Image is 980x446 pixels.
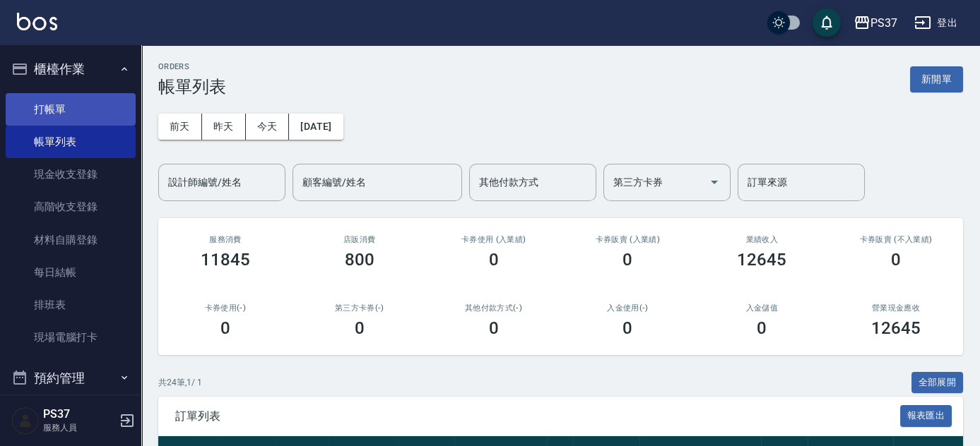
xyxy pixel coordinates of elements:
[909,10,963,36] button: 登出
[489,318,499,338] h3: 0
[220,318,230,338] h3: 0
[577,303,678,313] h2: 入金使用(-)
[201,250,250,270] h3: 11845
[444,235,544,244] h2: 卡券使用 (入業績)
[848,8,903,37] button: PS37
[871,318,921,338] h3: 12645
[911,372,964,394] button: 全部展開
[900,405,952,427] button: 報表匯出
[910,66,963,92] button: 新開單
[6,51,136,88] button: 櫃檯作業
[355,318,365,338] h3: 0
[158,77,226,97] h3: 帳單列表
[6,321,136,354] a: 現場電腦打卡
[309,235,410,244] h2: 店販消費
[712,303,812,313] h2: 入金儲值
[737,250,786,270] h3: 12645
[202,114,246,140] button: 昨天
[6,93,136,126] a: 打帳單
[489,250,499,270] h3: 0
[910,72,963,85] a: 新開單
[6,224,136,256] a: 材料自購登錄
[622,250,632,270] h3: 0
[622,318,632,338] h3: 0
[6,289,136,321] a: 排班表
[813,8,841,37] button: save
[158,114,202,140] button: 前天
[309,303,410,313] h2: 第三方卡券(-)
[175,303,276,313] h2: 卡券使用(-)
[6,360,136,397] button: 預約管理
[345,250,374,270] h3: 800
[43,407,115,421] h5: PS37
[158,62,226,71] h2: ORDERS
[246,114,290,140] button: 今天
[158,376,202,389] p: 共 24 筆, 1 / 1
[846,235,946,244] h2: 卡券販賣 (不入業績)
[757,318,767,338] h3: 0
[900,409,952,422] a: 報表匯出
[703,171,726,193] button: Open
[175,235,276,244] h3: 服務消費
[577,235,678,244] h2: 卡券販賣 (入業績)
[6,256,136,289] a: 每日結帳
[289,114,343,140] button: [DATE]
[891,250,901,270] h3: 0
[6,158,136,191] a: 現金收支登錄
[6,126,136,158] a: 帳單列表
[712,235,812,244] h2: 業績收入
[870,14,897,32] div: PS37
[175,409,900,423] span: 訂單列表
[43,421,115,434] p: 服務人員
[11,406,40,435] img: Person
[444,303,544,313] h2: 其他付款方式(-)
[846,303,946,313] h2: 營業現金應收
[17,13,57,30] img: Logo
[6,191,136,223] a: 高階收支登錄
